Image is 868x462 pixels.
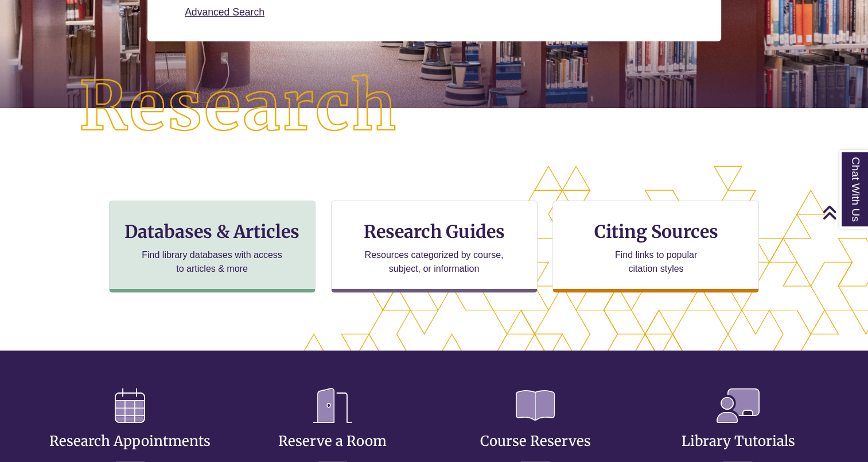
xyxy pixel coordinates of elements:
a: Advanced Search [185,6,264,18]
a: Research Guides Resources categorized by course, subject, or information [331,201,538,292]
p: Resources categorized by course, subject, or information [359,248,509,276]
a: Library Tutorials [681,405,795,450]
h3: Research Guides [341,221,528,242]
a: Databases & Articles Find library databases with access to articles & more [109,201,316,292]
a: Citing Sources Find links to popular citation styles [552,201,759,292]
p: Find links to popular citation styles [600,248,712,276]
a: Course Reserves [480,405,591,450]
h3: Citing Sources [586,221,726,242]
a: Reserve a Room [278,405,387,450]
p: Find library databases with access to articles & more [137,248,287,276]
img: Research [44,39,434,175]
h3: Databases & Articles [119,221,306,242]
a: Research Appointments [49,405,211,450]
a: Back to Top [822,205,865,220]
